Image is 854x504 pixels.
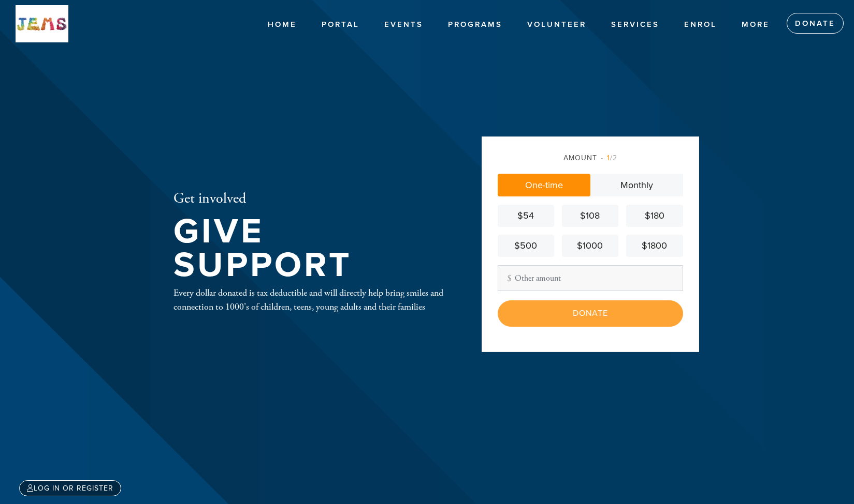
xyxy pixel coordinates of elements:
div: Amount [498,152,683,163]
a: Donate [787,13,844,34]
a: Services [603,15,667,35]
a: $1800 [626,235,683,257]
a: $54 [498,205,554,227]
a: Volunteer [519,15,594,35]
a: Programs [440,15,510,35]
a: Events [377,15,431,35]
img: New%20test.jpg [16,5,68,42]
span: 1 [607,154,610,162]
div: $54 [502,209,550,223]
a: One-time [498,174,590,196]
a: More [734,15,777,35]
input: Other amount [498,265,683,291]
div: $1800 [630,239,678,253]
a: $1000 [562,235,618,257]
div: Every dollar donated is tax deductible and will directly help bring smiles and connection to 1000... [173,286,448,314]
a: $108 [562,205,618,227]
a: $180 [626,205,683,227]
a: Enrol [676,15,725,35]
h2: Get involved [173,190,448,208]
a: Monthly [590,174,683,196]
h1: Give Support [173,215,448,282]
div: $500 [502,239,550,253]
div: $1000 [566,239,614,253]
a: Portal [314,15,367,35]
a: Home [260,15,305,35]
a: $500 [498,235,554,257]
span: /2 [601,154,617,162]
div: $180 [630,209,678,223]
a: Log in or register [19,480,121,496]
div: $108 [566,209,614,223]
